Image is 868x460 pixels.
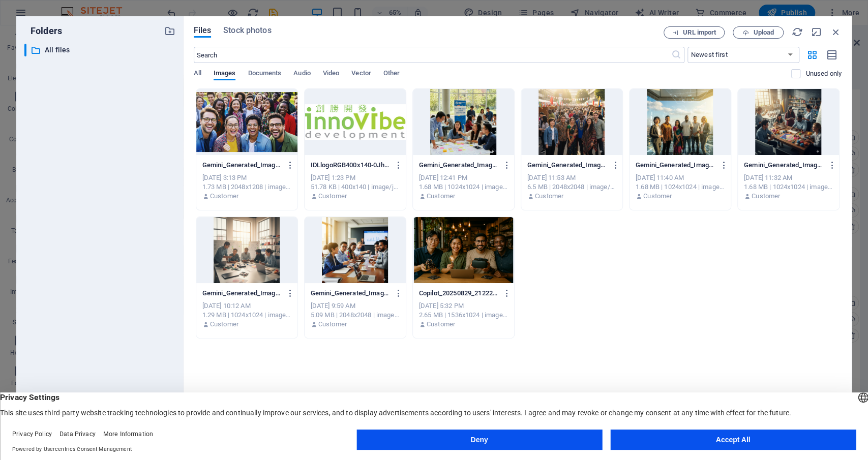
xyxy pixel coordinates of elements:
[383,67,400,81] span: Other
[194,67,201,81] span: All
[45,44,157,56] p: All files
[311,289,391,298] p: Gemini_Generated_Image_kavftvkavftvkavf-FUCH4pqV4OIg1nUQ62G6Bg.png
[223,24,271,37] span: Stock photos
[419,182,508,192] div: 1.68 MB | 1024x1024 | image/png
[419,173,508,182] div: [DATE] 12:41 PM
[202,301,291,311] div: [DATE] 10:12 AM
[214,67,236,81] span: Images
[351,67,371,81] span: Vector
[419,301,508,311] div: [DATE] 5:32 PM
[311,182,400,192] div: 51.78 KB | 400x140 | image/jpeg
[210,192,238,201] p: Customer
[311,173,400,182] div: [DATE] 1:23 PM
[683,29,716,36] span: URL import
[527,173,616,182] div: [DATE] 11:53 AM
[311,301,400,311] div: [DATE] 9:59 AM
[527,161,607,170] p: Gemini_Generated_Image_aro33raro33raro3-FlsMSPQn9UfE8sCQQmYSHA.png
[744,173,833,182] div: [DATE] 11:32 AM
[202,182,291,192] div: 1.73 MB | 2048x1208 | image/jpeg
[811,26,822,38] i: Minimize
[792,26,803,38] i: Reload
[202,289,282,298] p: Gemini_Generated_Image_qh1xlpqh1xlpqh1x-zYENLAOd7NR12U5k3fmU2w.png
[744,161,824,170] p: Gemini_Generated_Image_pbqpotpbqpotpbqp-PreNJVz_jpKr4ABGa-9ZPw.png
[194,47,671,63] input: Search
[202,173,291,182] div: [DATE] 3:13 PM
[744,182,833,192] div: 1.68 MB | 1024x1024 | image/png
[636,161,715,170] p: Gemini_Generated_Image_5wc51m5wc51m5wc5-1_mJ2K0QF-3KDoLIXJBlFg.png
[805,69,842,78] p: Displays only files that are not in use on the website. Files added during this session can still...
[311,161,391,170] p: IDLlogoRGB400x140-0Jhl52t27Kgjo-MiJHf5ng.jpg
[643,192,672,201] p: Customer
[323,67,339,81] span: Video
[210,320,238,329] p: Customer
[636,182,725,192] div: 1.68 MB | 1024x1024 | image/png
[427,192,455,201] p: Customer
[24,44,26,56] div: ​
[419,311,508,320] div: 2.65 MB | 1536x1024 | image/png
[248,67,281,81] span: Documents
[202,311,291,320] div: 1.29 MB | 1024x1024 | image/png
[293,67,310,81] span: Audio
[311,311,400,320] div: 5.09 MB | 2048x2048 | image/png
[419,161,499,170] p: Gemini_Generated_Image_2u3zip2u3zip2u3z-Dp_ZyaWPxMrCsaeSwxyc3g.png
[24,24,62,38] p: Folders
[733,26,784,39] button: Upload
[664,26,725,39] button: URL import
[830,26,842,38] i: Close
[318,192,347,201] p: Customer
[427,320,455,329] p: Customer
[535,192,563,201] p: Customer
[527,182,616,192] div: 6.5 MB | 2048x2048 | image/png
[419,289,499,298] p: Copilot_20250829_212222-YBgZhR8I_g2NeOOus-Yb3Q.png
[752,192,780,201] p: Customer
[194,24,212,37] span: Files
[636,173,725,182] div: [DATE] 11:40 AM
[202,161,282,170] p: Gemini_Generated_Image_dlgydydlgydydlgycroped-oQVT6wv8X2_sJnZ0WSvI4A.jpg
[164,25,175,37] i: Create new folder
[753,29,774,36] span: Upload
[318,320,347,329] p: Customer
